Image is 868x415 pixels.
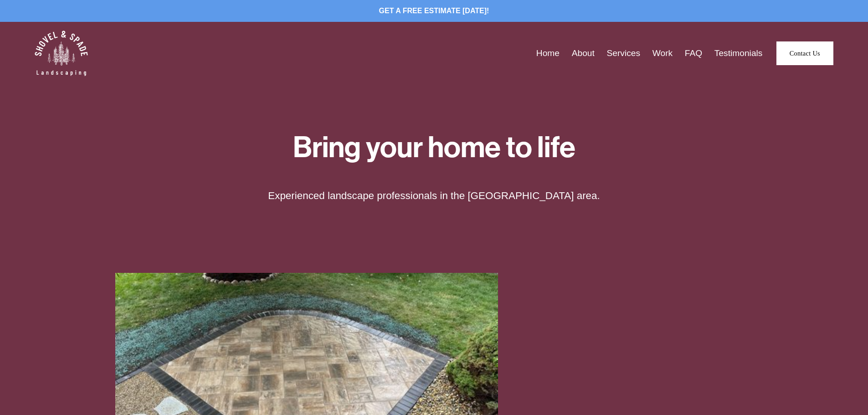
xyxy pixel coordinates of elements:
a: Contact Us [776,41,833,65]
p: Experienced landscape professionals in the [GEOGRAPHIC_DATA] area. [221,189,647,203]
a: Work [652,46,673,61]
h1: Bring your home to life [168,133,700,162]
a: Services [606,46,640,61]
a: Testimonials [714,46,763,61]
a: Home [536,46,560,61]
a: FAQ [685,46,702,61]
a: About [572,46,595,61]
